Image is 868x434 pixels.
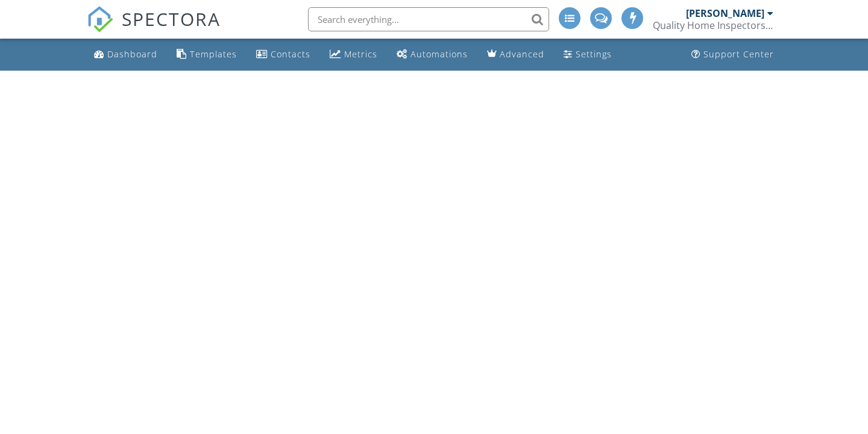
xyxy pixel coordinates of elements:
[559,43,617,66] a: Settings
[122,6,221,31] span: SPECTORA
[703,48,774,60] div: Support Center
[687,43,779,66] a: Support Center
[107,48,157,60] div: Dashboard
[172,43,242,66] a: Templates
[325,43,382,66] a: Metrics
[87,6,113,33] img: The Best Home Inspection Software - Spectora
[89,43,162,66] a: Dashboard
[653,19,773,31] div: Quality Home Inspectors LLC
[251,43,315,66] a: Contacts
[344,48,377,60] div: Metrics
[576,48,612,60] div: Settings
[190,48,237,60] div: Templates
[87,16,221,42] a: SPECTORA
[686,7,764,19] div: [PERSON_NAME]
[308,7,549,31] input: Search everything...
[410,48,468,60] div: Automations
[392,43,473,66] a: Automations (Basic)
[271,48,310,60] div: Contacts
[482,43,549,66] a: Advanced
[500,48,544,60] div: Advanced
